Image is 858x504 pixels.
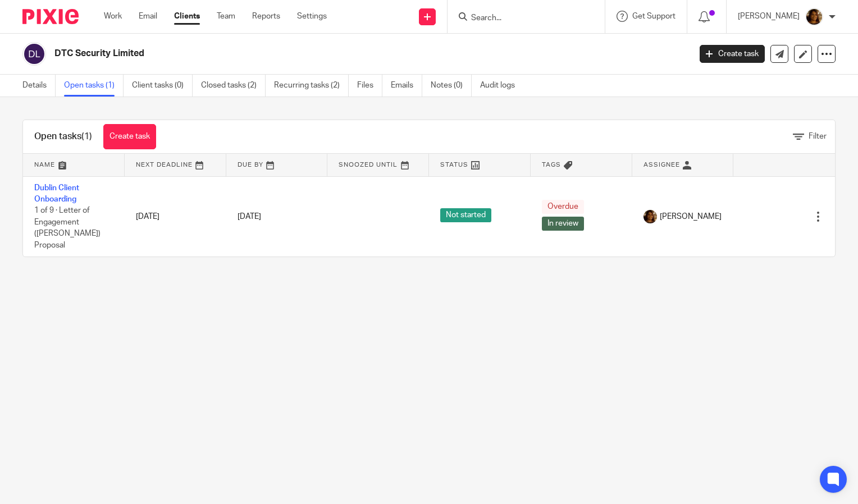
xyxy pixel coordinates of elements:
[201,75,266,97] a: Closed tasks (2)
[809,132,827,140] span: Filter
[542,217,584,231] span: In review
[440,208,491,222] span: Not started
[34,131,92,143] h1: Open tasks
[81,132,92,141] span: (1)
[480,75,523,97] a: Audit logs
[339,162,398,168] span: Snoozed Until
[174,11,200,22] a: Clients
[34,207,101,249] span: 1 of 9 · Letter of Engagement ([PERSON_NAME]) Proposal
[542,200,584,214] span: Overdue
[104,11,122,22] a: Work
[542,162,561,168] span: Tags
[139,11,157,22] a: Email
[632,12,676,20] span: Get Support
[440,162,468,168] span: Status
[274,75,349,97] a: Recurring tasks (2)
[297,11,327,22] a: Settings
[391,75,422,97] a: Emails
[54,48,557,59] h2: DTC Security Limited
[738,11,800,22] p: [PERSON_NAME]
[22,42,46,66] img: svg%3E
[660,211,722,222] span: [PERSON_NAME]
[805,8,823,26] img: Arvinder.jpeg
[431,75,472,97] a: Notes (0)
[252,11,280,22] a: Reports
[22,9,79,24] img: Pixie
[357,75,382,97] a: Files
[103,124,156,149] a: Create task
[132,75,193,97] a: Client tasks (0)
[470,13,571,24] input: Search
[34,184,79,203] a: Dublin Client Onboarding
[22,75,56,97] a: Details
[64,75,124,97] a: Open tasks (1)
[238,213,261,221] span: [DATE]
[700,45,765,63] a: Create task
[217,11,235,22] a: Team
[125,176,226,256] td: [DATE]
[643,210,657,223] img: Arvinder.jpeg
